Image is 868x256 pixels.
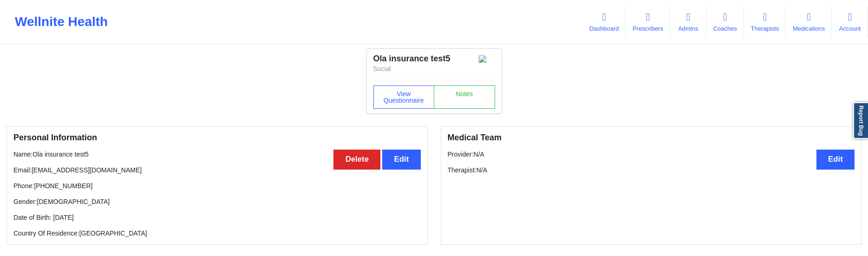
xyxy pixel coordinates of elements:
a: Prescribers [626,7,670,37]
a: Report Bug [853,102,868,139]
p: Name: Ola insurance test5 [13,150,421,159]
p: Email: [EMAIL_ADDRESS][DOMAIN_NAME] [13,165,421,175]
button: Edit [816,150,855,170]
h3: Medical Team [448,132,855,143]
p: Country Of Residence: [GEOGRAPHIC_DATA] [13,229,421,238]
p: Provider: N/A [448,150,855,159]
a: Account [832,7,868,37]
a: Coaches [706,7,744,37]
a: Therapists [744,7,786,37]
a: Medications [786,7,832,37]
button: Delete [333,150,380,170]
a: Dashboard [582,7,626,37]
p: Date of Birth: [DATE] [13,213,421,222]
img: Image%2Fplaceholer-image.png [479,55,495,63]
a: Notes [434,85,495,109]
p: Therapist: N/A [448,165,855,175]
p: Social [373,64,495,73]
button: View Questionnaire [373,85,435,109]
a: Admins [670,7,706,37]
button: Edit [382,150,420,170]
p: Phone: [PHONE_NUMBER] [13,181,421,190]
p: Gender: [DEMOGRAPHIC_DATA] [13,197,421,206]
div: Ola insurance test5 [373,53,495,64]
h3: Personal Information [13,132,421,143]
